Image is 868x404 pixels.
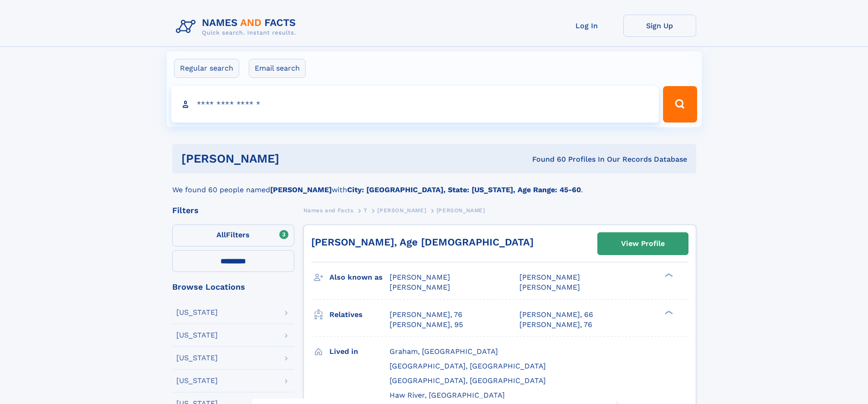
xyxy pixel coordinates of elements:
[621,233,665,254] div: View Profile
[364,207,367,214] span: T
[519,320,592,330] a: [PERSON_NAME], 76
[663,272,673,278] div: ❯
[390,320,463,330] a: [PERSON_NAME], 95
[406,154,687,164] div: Found 60 Profiles In Our Records Database
[176,377,218,384] div: [US_STATE]
[329,270,390,285] h3: Also known as
[329,307,390,322] h3: Relatives
[390,362,546,370] span: [GEOGRAPHIC_DATA], [GEOGRAPHIC_DATA]
[270,185,332,194] b: [PERSON_NAME]
[437,207,485,214] span: [PERSON_NAME]
[176,332,218,339] div: [US_STATE]
[663,309,673,315] div: ❯
[623,15,696,37] a: Sign Up
[329,344,390,359] h3: Lived in
[172,225,294,246] label: Filters
[377,205,426,216] a: [PERSON_NAME]
[181,153,406,164] h1: [PERSON_NAME]
[176,309,218,316] div: [US_STATE]
[303,205,354,216] a: Names and Facts
[519,310,593,320] a: [PERSON_NAME], 66
[176,354,218,362] div: [US_STATE]
[519,273,580,281] span: [PERSON_NAME]
[216,230,226,239] span: All
[598,233,688,255] a: View Profile
[249,59,306,78] label: Email search
[663,86,697,123] button: Search Button
[347,185,581,194] b: City: [GEOGRAPHIC_DATA], State: [US_STATE], Age Range: 45-60
[377,207,426,214] span: [PERSON_NAME]
[390,273,450,281] span: [PERSON_NAME]
[171,86,659,123] input: search input
[550,15,623,37] a: Log In
[311,236,534,248] a: [PERSON_NAME], Age [DEMOGRAPHIC_DATA]
[390,376,546,385] span: [GEOGRAPHIC_DATA], [GEOGRAPHIC_DATA]
[519,283,580,291] span: [PERSON_NAME]
[172,174,696,195] div: We found 60 people named with .
[390,347,498,356] span: Graham, [GEOGRAPHIC_DATA]
[172,15,303,39] img: Logo Names and Facts
[364,205,367,216] a: T
[174,59,239,78] label: Regular search
[390,391,505,399] span: Haw River, [GEOGRAPHIC_DATA]
[172,283,294,291] div: Browse Locations
[390,283,450,291] span: [PERSON_NAME]
[172,206,294,215] div: Filters
[390,310,462,320] a: [PERSON_NAME], 76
